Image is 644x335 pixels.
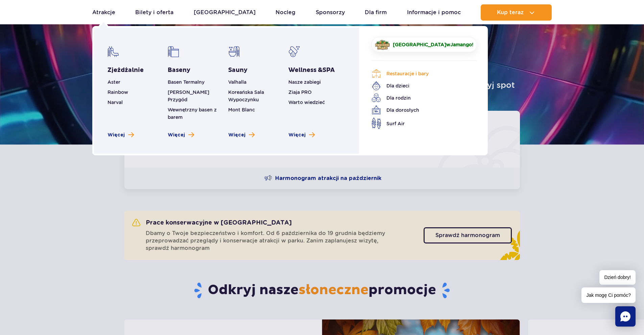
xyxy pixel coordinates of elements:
[372,118,467,129] a: Surf Air
[481,4,552,21] button: Kup teraz
[372,105,467,115] a: Dla dorosłych
[288,132,306,138] span: Więcej
[168,79,205,85] a: Basen Termalny
[168,132,185,138] span: Więcej
[108,66,144,74] a: Zjeżdżalnie
[168,107,217,120] a: Wewnętrzny basen z barem
[288,89,312,95] a: Ziaja PRO
[393,41,474,48] span: w !
[135,4,173,21] a: Bilety i oferta
[288,132,315,138] a: Zobacz więcej Wellness & SPA
[108,79,120,85] a: Aster
[276,4,295,21] a: Nocleg
[323,66,335,74] span: SPA
[372,37,477,52] a: [GEOGRAPHIC_DATA]wJamango!
[168,132,194,138] a: Zobacz więcej basenów
[372,93,467,103] a: Dla rodzin
[228,107,255,112] a: Mont Blanc
[168,66,190,74] a: Baseny
[407,4,461,21] a: Informacje i pomoc
[365,4,387,21] a: Dla firm
[168,89,209,102] a: [PERSON_NAME] Przygód
[194,4,256,21] a: [GEOGRAPHIC_DATA]
[228,79,246,85] a: Valhalla
[108,100,123,105] a: Narval
[228,66,247,74] a: Sauny
[228,89,264,102] a: Koreańska Sala Wypoczynku
[108,132,125,138] span: Więcej
[450,42,472,47] span: Jamango
[386,120,405,127] span: Surf Air
[581,287,636,303] span: Jak mogę Ci pomóc?
[108,89,128,95] a: Rainbow
[228,132,245,138] span: Więcej
[288,66,335,74] span: Wellness &
[288,100,325,105] a: Warto wiedzieć
[92,4,115,21] a: Atrakcje
[288,79,321,85] a: Nasze zabiegi
[316,4,345,21] a: Sponsorzy
[228,132,255,138] a: Zobacz więcej saun
[372,81,467,91] a: Dla dzieci
[372,69,467,78] a: Restauracje i bary
[497,9,524,16] span: Kup teraz
[599,270,636,285] span: Dzień dobry!
[393,42,446,47] span: [GEOGRAPHIC_DATA]
[108,132,134,138] a: Zobacz więcej zjeżdżalni
[615,306,636,327] div: Chat
[288,66,335,74] a: Wellness &SPA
